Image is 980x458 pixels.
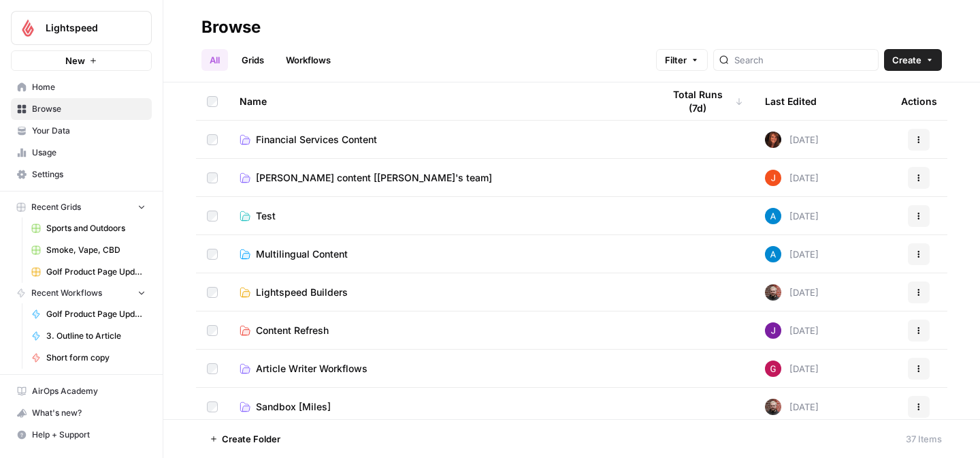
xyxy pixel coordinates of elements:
[25,347,152,369] a: Short form copy
[656,49,708,71] button: Filter
[884,49,942,71] button: Create
[256,324,329,337] span: Content Refresh
[25,217,152,239] a: Sports and Outdoors
[46,352,146,364] span: Short form copy
[11,76,152,98] a: Home
[892,53,921,67] span: Create
[765,322,819,339] div: [DATE]
[25,239,152,261] a: Smoke, Vape, CBD
[11,424,152,446] button: Help + Support
[765,284,781,301] img: b84b62znrkfmbduqy1fsopf3ypjr
[901,82,937,120] div: Actions
[765,284,819,301] div: [DATE]
[256,400,331,414] span: Sandbox [Miles]
[25,303,152,325] a: Golf Product Page Update
[46,330,146,342] span: 3. Outline to Article
[31,201,81,213] span: Recent Grids
[256,362,367,376] span: Article Writer Workflows
[256,247,348,261] span: Multilingual Content
[240,133,641,147] a: Financial Services Content
[201,49,228,71] a: All
[765,361,819,377] div: [DATE]
[240,362,641,376] a: Article Writer Workflows
[765,170,819,186] div: [DATE]
[765,208,819,224] div: [DATE]
[240,324,641,337] a: Content Refresh
[765,208,781,224] img: o3cqybgnmipr355j8nz4zpq1mc6x
[25,325,152,347] a: 3. Outline to Article
[765,322,781,339] img: nj1ssy6o3lyd6ijko0eoja4aphzn
[32,125,146,137] span: Your Data
[11,164,152,185] a: Settings
[765,246,781,262] img: o3cqybgnmipr355j8nz4zpq1mc6x
[663,82,743,120] div: Total Runs (7d)
[222,432,280,446] span: Create Folder
[765,399,781,415] img: b84b62znrkfmbduqy1fsopf3ypjr
[665,53,687,67] span: Filter
[32,385,146,397] span: AirOps Academy
[201,428,289,450] button: Create Folder
[32,103,146,115] span: Browse
[734,53,872,67] input: Search
[240,286,641,299] a: Lightspeed Builders
[11,402,152,424] button: What's new?
[240,247,641,261] a: Multilingual Content
[256,133,377,147] span: Financial Services Content
[11,197,152,217] button: Recent Grids
[32,429,146,441] span: Help + Support
[11,283,152,303] button: Recent Workflows
[240,400,641,414] a: Sandbox [Miles]
[16,16,40,40] img: Lightspeed Logo
[765,82,817,120] div: Last Edited
[256,209,276,223] span: Test
[233,49,272,71] a: Grids
[765,399,819,415] div: [DATE]
[11,98,152,120] a: Browse
[46,222,146,234] span: Sports and Outdoors
[32,147,146,159] span: Usage
[765,132,781,148] img: 29pd19jyq3m1b2eeoz0umwn6rt09
[32,168,146,181] span: Settings
[765,246,819,262] div: [DATE]
[11,120,152,142] a: Your Data
[11,142,152,164] a: Usage
[65,54,85,67] span: New
[765,361,781,377] img: ca8uqh5btqcs3q7aizhnokptzm0x
[906,432,942,446] div: 37 Items
[11,11,152,45] button: Workspace: Lightspeed
[256,286,348,299] span: Lightspeed Builders
[765,170,781,186] img: daalsg5r167gne1j760hy8wesa70
[46,21,128,35] span: Lightspeed
[46,244,146,256] span: Smoke, Vape, CBD
[11,50,152,71] button: New
[25,261,152,283] a: Golf Product Page Update
[278,49,339,71] a: Workflows
[240,171,641,185] a: [PERSON_NAME] content [[PERSON_NAME]'s team]
[11,380,152,402] a: AirOps Academy
[201,16,261,38] div: Browse
[12,403,151,423] div: What's new?
[256,171,492,185] span: [PERSON_NAME] content [[PERSON_NAME]'s team]
[240,82,641,120] div: Name
[31,287,102,299] span: Recent Workflows
[46,266,146,278] span: Golf Product Page Update
[240,209,641,223] a: Test
[765,132,819,148] div: [DATE]
[32,81,146,93] span: Home
[46,308,146,320] span: Golf Product Page Update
